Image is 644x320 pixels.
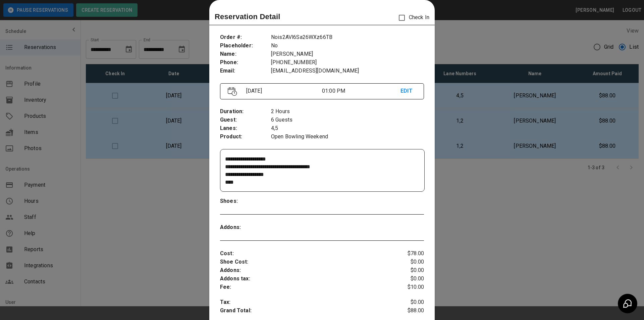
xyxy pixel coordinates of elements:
p: $10.00 [390,283,424,291]
p: Check In [395,11,429,25]
p: Shoes : [220,197,271,205]
p: 2 Hours [271,107,424,116]
p: [PERSON_NAME] [271,50,424,58]
p: Shoe Cost : [220,258,390,266]
p: $0.00 [390,266,424,275]
p: Placeholder : [220,42,271,50]
img: Vector [228,87,237,96]
p: Cost : [220,249,390,258]
p: EDIT [400,87,416,95]
p: $0.00 [390,298,424,307]
p: Open Bowling Weekend [271,133,424,141]
p: Nois2AVl6Sa26WXz66TB [271,33,424,42]
p: Name : [220,50,271,58]
p: Lanes : [220,124,271,133]
p: [PHONE_NUMBER] [271,58,424,67]
p: No [271,42,424,50]
p: Phone : [220,58,271,67]
p: Email : [220,67,271,75]
p: 01:00 PM [322,87,400,95]
p: Addons : [220,266,390,275]
p: [EMAIL_ADDRESS][DOMAIN_NAME] [271,67,424,75]
p: Addons tax : [220,275,390,283]
p: Fee : [220,283,390,291]
p: 4,5 [271,124,424,133]
p: Product : [220,133,271,141]
p: Duration : [220,107,271,116]
p: Grand Total : [220,307,390,317]
p: Guest : [220,116,271,124]
p: $78.00 [390,249,424,258]
p: $88.00 [390,307,424,317]
p: $0.00 [390,258,424,266]
p: Order # : [220,33,271,42]
p: 6 Guests [271,116,424,124]
p: Reservation Detail [215,11,280,22]
p: $0.00 [390,275,424,283]
p: Addons : [220,223,271,232]
p: Tax : [220,298,390,307]
p: [DATE] [244,87,322,95]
